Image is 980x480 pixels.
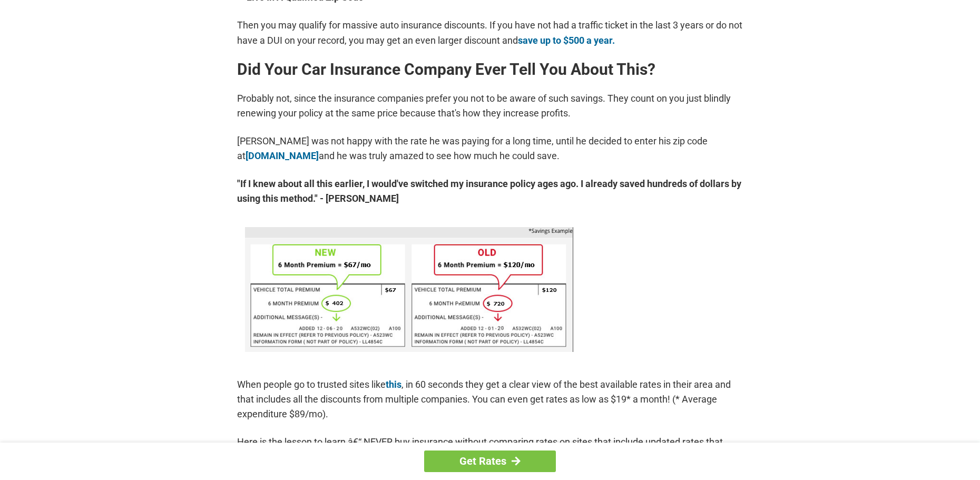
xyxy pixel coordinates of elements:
p: Here is the lesson to learn â€“ NEVER buy insurance without comparing rates on sites that include... [237,435,743,479]
p: Then you may qualify for massive auto insurance discounts. If you have not had a traffic ticket i... [237,18,743,47]
strong: "If I knew about all this earlier, I would've switched my insurance policy ages ago. I already sa... [237,177,743,206]
a: save up to $500 a year. [518,35,615,46]
p: Probably not, since the insurance companies prefer you not to be aware of such savings. They coun... [237,91,743,121]
a: this [386,379,401,390]
img: savings [245,227,573,352]
a: Get Rates [424,450,556,472]
h2: Did Your Car Insurance Company Ever Tell You About This? [237,61,743,78]
p: When people go to trusted sites like , in 60 seconds they get a clear view of the best available ... [237,377,743,422]
a: [DOMAIN_NAME] [246,150,319,161]
p: [PERSON_NAME] was not happy with the rate he was paying for a long time, until he decided to ente... [237,134,743,163]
